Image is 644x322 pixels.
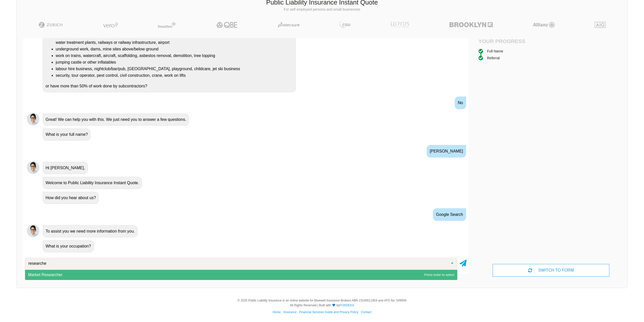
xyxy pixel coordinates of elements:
li: security, tour operator, pest control, civil construction, crane, work on lifts [56,72,293,79]
li: work on trains, watercraft, aircraft, scaffolding, asbestos removal, demolition, tree lopping [56,52,293,59]
li: labour hire business, nightclub/bar/pub, [GEOGRAPHIC_DATA], playground, childcare, jet ski business [56,66,293,72]
p: For self employed persons and small businesses [20,7,624,12]
div: SWITCH TO FORM [493,264,610,277]
img: Allianz | Public Liability Insurance [530,22,557,28]
div: To assist you we need more information from you. [43,225,138,237]
div: Full Name [487,48,503,54]
div: What is your occupation? [43,240,94,252]
a: Home [273,310,281,314]
a: FONSEKA [340,304,354,307]
li: offshore platforms/oil rigs, utilities, oil, or gas pipelines, power station, silo's, vacant land... [56,33,293,46]
div: Welcome to Public Liability Insurance Instant Quote. [43,177,142,189]
img: QBE | Public Liability Insurance [213,22,241,28]
img: Zurich | Public Liability Insurance [36,22,65,28]
div: Hi [PERSON_NAME], [43,162,88,174]
div: How did you hear about us? [43,192,99,204]
div: Referral [487,55,500,61]
li: underground work, dams, mine sites above/below ground [56,46,293,52]
img: Protecsure | Public Liability Insurance [276,22,302,28]
input: Search or select your occupation [27,261,447,266]
a: Contact [361,310,371,314]
div: Google Search [433,208,466,221]
li: jumping castle or other inflatables [56,59,293,66]
img: Chatbot | PLI [27,224,39,237]
img: Brooklyn | Public Liability Insurance [447,22,495,28]
img: LLOYD's | Public Liability Insurance [388,22,412,28]
div: No [455,97,466,109]
img: CGU | Public Liability Insurance [337,22,352,28]
img: AIG | Public Liability Insurance [593,22,608,28]
div: What is your full name? [43,128,91,141]
img: Steadfast | Public Liability Insurance [156,22,178,28]
img: Vero | Public Liability Insurance [101,22,120,28]
div: Do you undertake any work on or operate a business that is/has a: or have more than 50% of work d... [43,10,296,92]
div: [PERSON_NAME] [427,145,466,158]
h4: Your Progress [479,38,551,44]
img: Chatbot | PLI [27,161,39,174]
div: Great! We can help you with this. We just need you to answer a few questions. [43,113,189,126]
img: Chatbot | PLI [27,113,39,125]
a: Insurance [283,310,297,314]
span: Market Researcher [28,273,63,277]
a: Financial Services Guide and Privacy Policy [299,310,358,314]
